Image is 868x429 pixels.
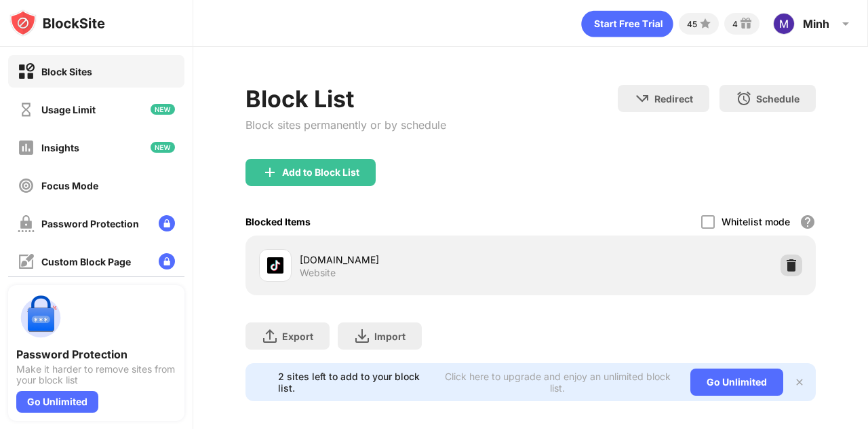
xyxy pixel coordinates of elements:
img: lock-menu.svg [159,253,175,269]
img: lock-menu.svg [159,215,175,231]
div: [DOMAIN_NAME] [300,253,531,267]
div: animation [581,10,673,37]
div: 2 sites left to add to your block list. [278,371,433,394]
div: Whitelist mode [722,216,790,227]
div: Block sites permanently or by schedule [245,118,446,132]
img: favicons [267,257,283,274]
img: new-icon.svg [151,104,175,115]
img: time-usage-off.svg [18,101,35,118]
img: new-icon.svg [151,142,175,153]
img: focus-off.svg [18,177,35,194]
div: Insights [41,142,79,153]
div: Password Protection [41,218,139,229]
div: Block List [245,85,446,113]
div: Block Sites [41,66,92,77]
div: Import [374,331,406,342]
div: Make it harder to remove sites from your block list [16,364,176,386]
div: Minh [803,17,829,31]
img: reward-small.svg [738,16,754,32]
img: push-password-protection.svg [16,293,65,342]
div: 45 [687,19,697,29]
div: Go Unlimited [16,391,98,413]
div: Custom Block Page [41,256,131,267]
img: insights-off.svg [18,139,35,156]
div: Focus Mode [41,180,98,191]
div: Go Unlimited [690,369,783,396]
div: Blocked Items [245,216,311,227]
div: Add to Block List [282,167,359,178]
div: Redirect [654,93,693,105]
div: Export [282,331,313,342]
img: x-button.svg [794,377,805,388]
div: Schedule [756,93,800,105]
div: 4 [732,19,738,29]
img: points-small.svg [697,16,713,32]
img: block-on.svg [18,63,35,80]
img: logo-blocksite.svg [9,10,105,37]
div: Website [300,267,336,279]
div: Click here to upgrade and enjoy an unlimited block list. [441,371,674,394]
div: Password Protection [16,348,176,361]
img: customize-block-page-off.svg [18,253,35,270]
img: password-protection-off.svg [18,215,35,232]
div: Usage Limit [41,104,96,115]
img: ACg8ocJsW-dM3SAJ3UJnaEa9DWJDMHYcYiFqAxdidbcaJ89B=s96-c [773,13,795,35]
